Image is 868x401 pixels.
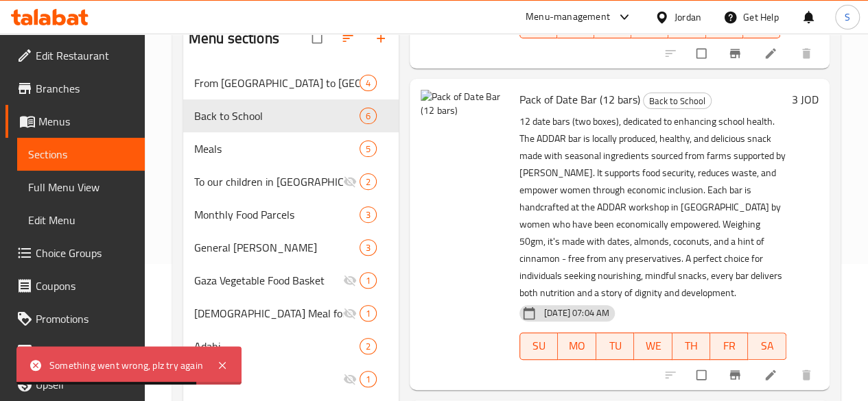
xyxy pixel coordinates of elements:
div: items [360,239,377,256]
div: Monthly Food Parcels3 [183,198,399,231]
div: To our children in [GEOGRAPHIC_DATA] and [GEOGRAPHIC_DATA]2 [183,165,399,198]
span: Coupons [36,278,134,294]
div: items [360,173,377,190]
div: Adahi2 [183,330,399,363]
button: Branch-specific-item [720,38,753,69]
span: MO [563,15,589,35]
svg: Inactive section [343,372,357,386]
span: FR [716,336,742,356]
svg: Inactive section [343,306,357,320]
span: Meals [194,141,360,157]
span: Adahi [194,338,360,354]
span: Select all sections [304,25,333,51]
span: 2 [360,340,376,353]
button: MO [558,332,596,360]
span: S [845,10,850,25]
button: TH [672,332,710,360]
span: FR [712,15,738,35]
a: Edit menu item [764,47,780,60]
span: Select to update [688,362,717,388]
div: From [GEOGRAPHIC_DATA] to [GEOGRAPHIC_DATA]4 [183,66,399,99]
span: Menu disclaimer [36,343,134,360]
h6: 3 JOD [792,90,819,109]
span: 3 [360,208,376,221]
button: delete [791,360,824,390]
a: Menu disclaimer [5,335,145,368]
span: Gaza Vegetable Food Basket [194,272,343,289]
button: SU [519,332,558,360]
div: Something went wrong, plz try again [49,358,203,373]
span: Pack of Date Bar (12 bars) [519,89,640,110]
a: Branches [5,72,145,105]
button: Branch-specific-item [720,360,753,390]
a: Full Menu View [17,171,145,204]
span: 1 [360,274,376,287]
button: TU [596,332,634,360]
div: Gaza Vegetable Food Basket1 [183,264,399,297]
a: Coupons [5,269,145,302]
span: General [PERSON_NAME] [194,239,360,256]
span: 3 [360,241,376,254]
span: To our children in [GEOGRAPHIC_DATA] and [GEOGRAPHIC_DATA] [194,173,343,190]
span: SU [526,336,552,356]
span: Back to School [194,108,360,124]
span: Back to School [644,93,711,109]
div: items [360,75,377,91]
div: Back to School6 [183,99,399,132]
img: Pack of Date Bar (12 bars) [421,90,508,178]
span: Edit Restaurant [36,47,134,64]
span: Edit Menu [28,212,134,228]
span: TH [674,15,700,35]
span: 6 [360,110,376,123]
span: Choice Groups [36,245,134,261]
div: items [360,305,377,321]
div: Menu-management [526,9,610,25]
div: items [360,272,377,289]
span: WE [637,15,663,35]
span: Promotions [36,311,134,327]
span: 1 [360,373,376,386]
span: 4 [360,77,376,90]
div: items [360,206,377,223]
div: To our children in Jordan and Gaza [194,173,343,190]
span: 1 [360,307,376,320]
div: [DEMOGRAPHIC_DATA] Meal for [GEOGRAPHIC_DATA] and [GEOGRAPHIC_DATA]1 [183,297,399,330]
span: TU [602,336,629,356]
div: From Jordan to Gaza [194,75,360,91]
a: Edit Restaurant [5,39,145,72]
span: Monthly Food Parcels [194,206,360,223]
h2: Menu sections [189,28,279,49]
span: 2 [360,175,376,189]
button: delete [791,38,824,69]
button: SA [748,332,786,360]
span: Upsell [36,376,134,393]
span: TU [600,15,626,35]
span: Adahi [194,371,343,387]
span: Full Menu View [28,179,134,195]
div: Meals5 [183,132,399,165]
div: items [360,108,377,124]
span: SA [753,336,780,356]
div: items [360,338,377,354]
span: SU [526,15,552,35]
span: TH [678,336,705,356]
span: 5 [360,143,376,156]
svg: Inactive section [343,274,357,287]
span: WE [640,336,666,356]
a: Choice Groups [5,236,145,269]
div: General [PERSON_NAME]3 [183,231,399,264]
span: [DATE] 07:04 AM [539,306,615,319]
span: SA [749,15,775,35]
div: items [360,371,377,387]
a: Upsell [5,368,145,401]
a: Menus [5,105,145,138]
span: Menus [38,113,134,130]
span: Select to update [688,40,717,66]
span: Sections [28,146,134,162]
a: Sections [17,138,145,171]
